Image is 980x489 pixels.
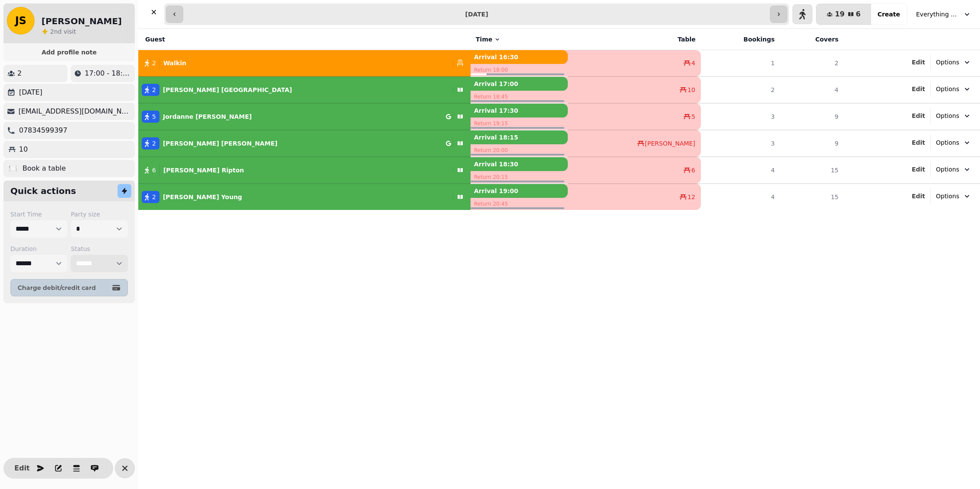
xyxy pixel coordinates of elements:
[471,50,568,64] p: Arrival 16:30
[856,11,861,18] span: 6
[701,157,780,184] td: 4
[17,465,27,472] span: Edit
[912,85,925,93] button: Edit
[936,85,959,93] span: Options
[71,244,128,253] label: Status
[13,460,31,477] button: Edit
[10,210,67,219] label: Start Time
[936,165,959,174] span: Options
[138,133,471,154] button: 2[PERSON_NAME] [PERSON_NAME]
[912,86,925,92] span: Edit
[912,140,925,146] span: Edit
[9,163,17,174] p: 🍽️
[816,4,871,25] button: 196
[936,138,959,147] span: Options
[936,58,959,67] span: Options
[912,192,925,200] button: Edit
[152,112,156,121] span: 5
[471,104,568,117] p: Arrival 17:30
[138,29,471,50] th: Guest
[152,193,156,201] span: 2
[687,86,695,94] span: 10
[701,184,780,210] td: 4
[138,187,471,207] button: 2[PERSON_NAME] Young
[701,130,780,157] td: 3
[780,184,844,210] td: 15
[691,59,695,67] span: 4
[912,193,925,199] span: Edit
[691,112,695,121] span: 5
[152,86,156,94] span: 2
[54,28,64,35] span: nd
[476,35,492,44] span: Time
[931,162,977,177] button: Options
[19,144,28,155] p: 10
[931,54,977,70] button: Options
[152,139,156,148] span: 2
[7,47,131,58] button: Add profile note
[912,59,925,65] span: Edit
[19,125,67,136] p: 07834599397
[163,112,252,121] p: Jordanne [PERSON_NAME]
[50,27,76,36] p: visit
[22,163,66,174] p: Book a table
[163,59,186,67] p: Walkin
[15,16,26,26] span: JS
[871,4,907,25] button: Create
[912,165,925,174] button: Edit
[780,103,844,130] td: 9
[17,68,22,79] p: 2
[138,53,471,73] button: 2Walkin
[152,59,156,67] span: 2
[687,193,695,201] span: 12
[835,11,844,18] span: 19
[780,157,844,184] td: 15
[19,87,42,98] p: [DATE]
[471,198,568,210] p: Return 20:45
[912,58,925,67] button: Edit
[471,171,568,183] p: Return 20:15
[931,135,977,150] button: Options
[138,106,471,127] button: 5Jordanne [PERSON_NAME]
[701,103,780,130] td: 3
[163,166,244,175] p: [PERSON_NAME] Ripton
[471,117,568,130] p: Return 19:15
[138,160,471,181] button: 6[PERSON_NAME] Ripton
[14,49,124,55] span: Add profile note
[138,79,471,100] button: 2[PERSON_NAME] [GEOGRAPHIC_DATA]
[476,35,501,44] button: Time
[471,144,568,156] p: Return 20:00
[471,184,568,198] p: Arrival 19:00
[912,166,925,172] span: Edit
[936,111,959,120] span: Options
[878,11,900,17] span: Create
[71,210,128,219] label: Party size
[471,157,568,171] p: Arrival 18:30
[912,113,925,119] span: Edit
[912,138,925,147] button: Edit
[912,111,925,120] button: Edit
[931,81,977,97] button: Options
[701,76,780,103] td: 2
[780,50,844,77] td: 2
[163,139,277,148] p: [PERSON_NAME] [PERSON_NAME]
[10,185,76,197] h2: Quick actions
[41,15,122,27] h2: [PERSON_NAME]
[701,50,780,77] td: 1
[50,28,54,35] span: 2
[471,64,568,76] p: Return 18:00
[691,166,695,175] span: 6
[780,130,844,157] td: 9
[568,29,701,50] th: Table
[645,139,695,148] span: [PERSON_NAME]
[471,77,568,91] p: Arrival 17:00
[780,29,844,50] th: Covers
[931,188,977,204] button: Options
[85,68,131,79] p: 17:00 - 18:45
[10,279,128,296] button: Charge debit/credit card
[701,29,780,50] th: Bookings
[163,86,292,94] p: [PERSON_NAME] [GEOGRAPHIC_DATA]
[911,6,977,22] button: Everything Good Goes
[163,193,242,201] p: [PERSON_NAME] Young
[780,76,844,103] td: 4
